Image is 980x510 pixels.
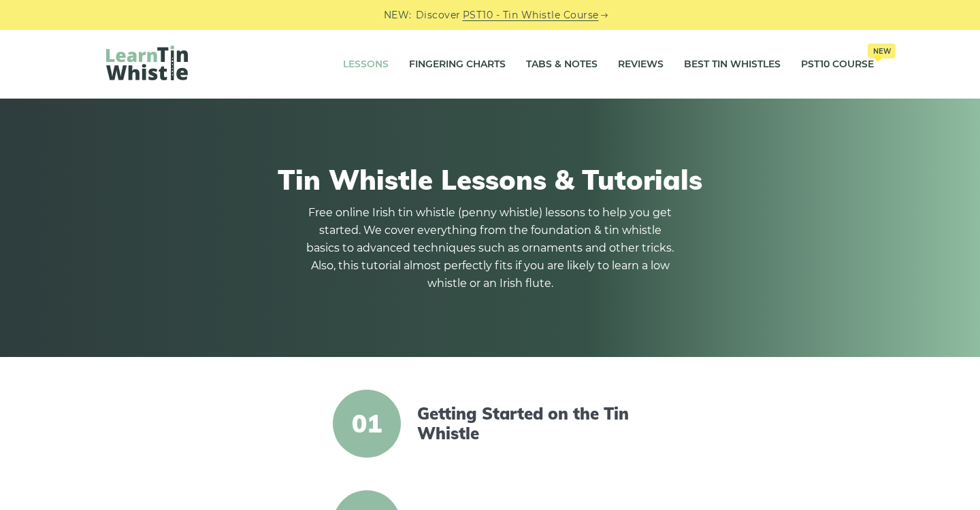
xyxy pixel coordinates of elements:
img: LearnTinWhistle.com [106,46,188,80]
a: PST10 CourseNew [801,48,874,82]
p: Free online Irish tin whistle (penny whistle) lessons to help you get started. We cover everythin... [306,204,674,292]
span: New [868,44,896,58]
a: Best Tin Whistles [684,48,781,82]
a: Reviews [618,48,664,82]
span: 01 [333,390,401,458]
a: Tabs & Notes [526,48,598,82]
a: Fingering Charts [409,48,506,82]
a: Lessons [343,48,389,82]
h1: Tin Whistle Lessons & Tutorials [106,163,874,196]
a: Getting Started on the Tin Whistle [417,404,651,443]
